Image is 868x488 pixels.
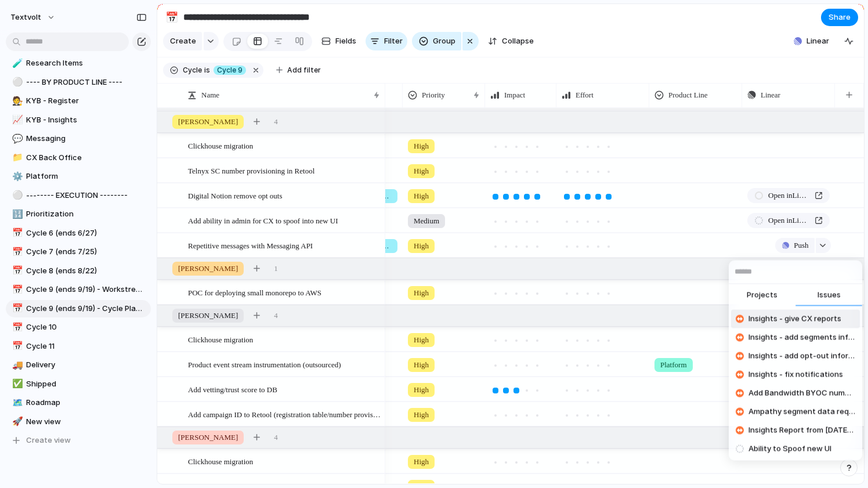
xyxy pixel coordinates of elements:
span: Insights Report from [DATE] - [DATE] [748,425,855,436]
button: Projects [729,284,795,308]
span: Insights - fix notifications [748,369,843,381]
button: Issues [795,284,862,308]
span: Ampathy segment data request for billing [748,406,855,418]
span: Issues [818,290,841,301]
span: Insights - give CX reports [748,313,841,325]
span: Insights - add opt-out information [748,350,855,362]
span: Add Bandwidth BYOC numbers to Victory Insights account [748,388,855,399]
span: Projects [747,290,777,301]
span: Ability to Spoof new UI [748,443,831,455]
span: Insights - add segments information [748,332,855,344]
